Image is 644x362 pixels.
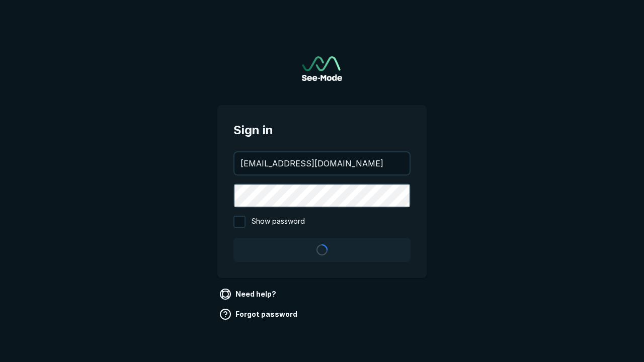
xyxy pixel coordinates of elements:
span: Show password [252,216,305,228]
img: See-Mode Logo [302,56,342,81]
span: Sign in [233,121,411,139]
a: Forgot password [217,306,301,322]
input: your@email.com [234,152,410,174]
a: Need help? [217,286,280,302]
a: Go to sign in [302,56,342,81]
